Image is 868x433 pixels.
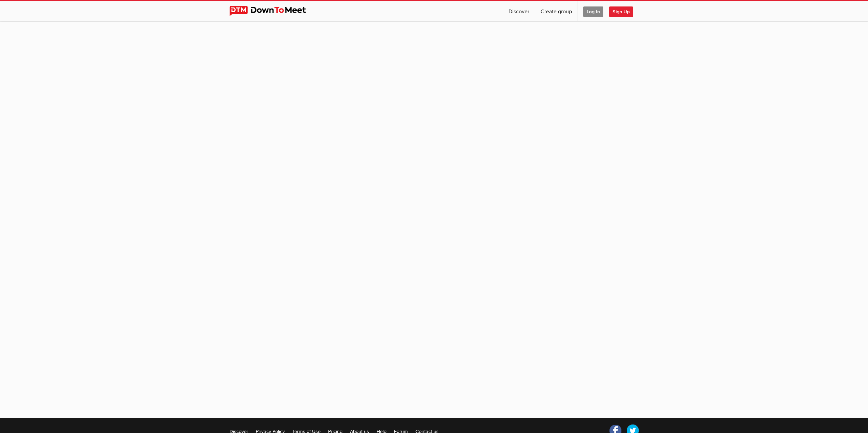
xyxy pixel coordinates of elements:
span: Log In [583,6,603,17]
a: Sign Up [609,1,638,21]
a: Create group [535,1,577,21]
a: Discover [503,1,535,21]
a: Log In [578,1,609,21]
img: DownToMeet [230,6,317,16]
span: Sign Up [609,6,633,17]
